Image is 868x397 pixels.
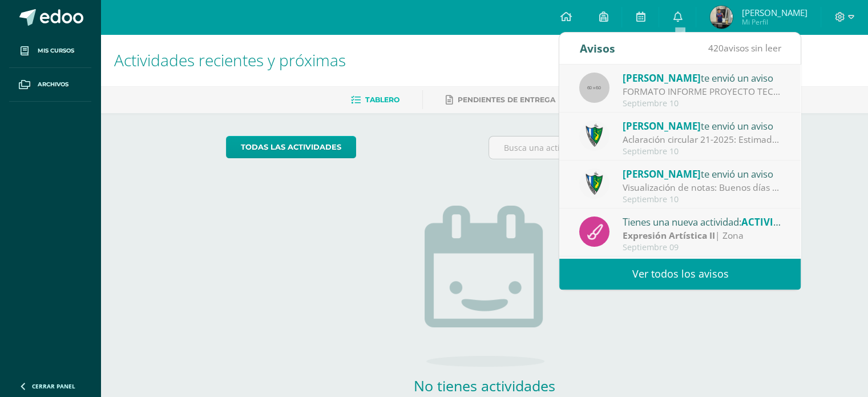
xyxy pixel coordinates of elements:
[579,73,609,103] img: 60x60
[623,195,781,204] div: Septiembre 10
[425,206,544,367] img: no_activities.png
[623,147,781,157] div: Septiembre 10
[623,229,781,242] div: | Zona
[114,49,346,71] span: Actividades recientes y próximas
[623,214,781,229] div: Tienes una nueva actividad:
[38,46,74,55] span: Mis cursos
[446,91,555,109] a: Pendientes de entrega
[710,6,733,29] img: 520b1215c1fa6d764983fcd0fdd6a393.png
[623,118,781,133] div: te envió un aviso
[579,33,615,64] div: Avisos
[741,7,807,18] span: [PERSON_NAME]
[9,34,91,68] a: Mis cursos
[741,17,807,27] span: Mi Perfil
[9,68,91,102] a: Archivos
[623,229,715,242] strong: Expresión Artística II
[623,70,781,85] div: te envió un aviso
[365,95,399,104] span: Tablero
[579,169,609,199] img: 9f174a157161b4ddbe12118a61fed988.png
[489,137,742,159] input: Busca una actividad próxima aquí...
[623,243,781,252] div: Septiembre 09
[623,119,701,133] span: [PERSON_NAME]
[38,80,68,89] span: Archivos
[370,376,599,395] h2: No tienes actividades
[708,42,723,54] span: 420
[559,258,801,290] a: Ver todos los avisos
[32,382,75,390] span: Cerrar panel
[623,167,701,181] span: [PERSON_NAME]
[623,99,781,109] div: Septiembre 10
[623,133,781,146] div: Aclaración circular 21-2025: Estimados padres y estudiantes, es un gusto saludarlos. Únicamente c...
[623,181,781,194] div: Visualización de notas: Buenos días estimados padres y estudiantes, es un gusto saludarlos. Por e...
[741,215,794,228] span: ACTIVIDAD
[579,121,609,151] img: 9f174a157161b4ddbe12118a61fed988.png
[623,71,701,85] span: [PERSON_NAME]
[458,95,555,104] span: Pendientes de entrega
[226,136,356,158] a: todas las Actividades
[623,85,781,98] div: FORMATO INFORME PROYECTO TECNOLÓGICO: Alumnos Graduandos: Por este medio se adjunta el formato en...
[351,91,399,109] a: Tablero
[623,166,781,181] div: te envió un aviso
[708,42,781,54] span: avisos sin leer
